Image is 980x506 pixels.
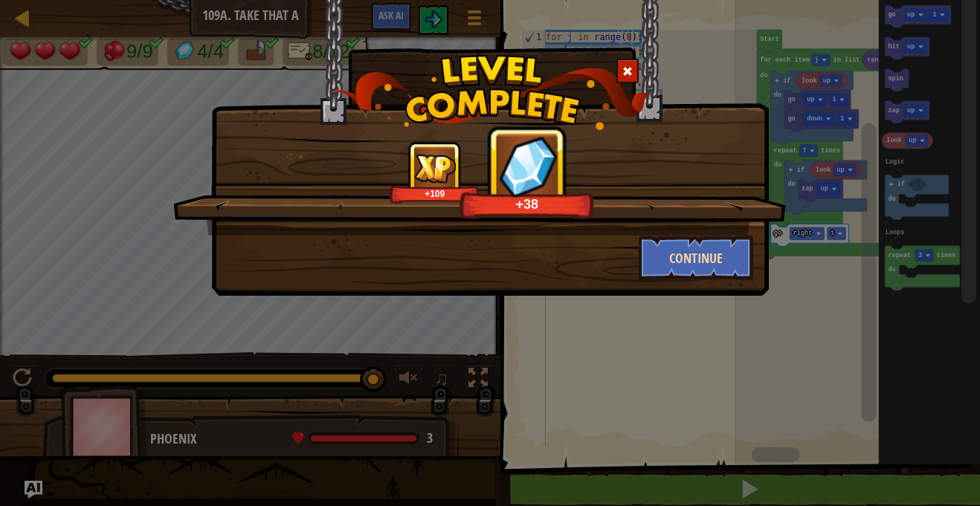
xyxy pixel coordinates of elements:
button: Continue [639,236,754,280]
img: reward_icon_xp.png [414,154,456,183]
div: +38 [464,195,590,213]
div: +109 [393,188,477,199]
img: level_complete.png [331,55,650,130]
img: reward_icon_gems.png [491,130,564,203]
